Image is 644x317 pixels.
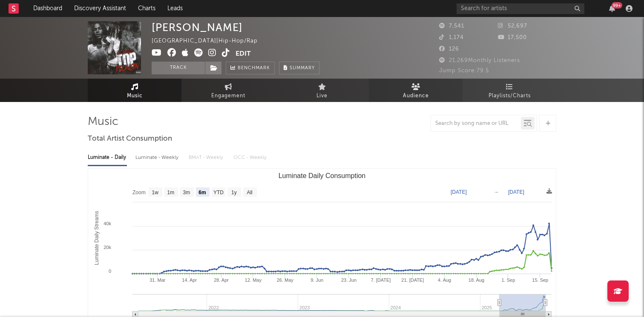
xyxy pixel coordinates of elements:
text: 40k [103,221,111,226]
span: 7,541 [439,23,464,29]
text: 0 [109,269,111,274]
text: 9. Jun [310,277,323,283]
text: YTD [213,190,224,195]
text: 18. Aug [469,277,484,283]
span: Benchmark [238,63,270,74]
text: [DATE] [508,189,524,195]
span: 21,269 Monthly Listeners [439,58,520,63]
text: 21. [DATE] [401,277,424,283]
a: Music [88,79,181,102]
text: 23. Jun [341,277,356,283]
text: → [494,189,499,195]
button: Summary [279,62,319,74]
span: 1,174 [439,35,464,40]
a: Benchmark [226,62,275,74]
text: Zoom [132,190,146,195]
text: 28. Apr [214,277,229,283]
span: Playlists/Charts [489,91,531,101]
text: 26. May [277,277,294,283]
span: Jump Score: 79.5 [439,68,489,74]
text: [DATE] [451,189,467,195]
span: Live [316,91,328,101]
text: 15. Sep [532,277,548,283]
span: Summary [290,66,315,71]
text: 7. [DATE] [371,277,391,283]
input: Search by song name or URL [431,120,521,127]
text: 1. Sep [501,277,515,283]
span: 126 [439,46,459,52]
div: [GEOGRAPHIC_DATA] | Hip-Hop/Rap [152,36,267,46]
span: 17,500 [498,35,527,40]
text: 1w [152,190,159,195]
text: 1y [231,190,237,195]
span: Audience [403,91,429,101]
a: Audience [369,79,463,102]
button: Track [152,62,205,74]
text: 14. Apr [182,277,197,283]
a: Engagement [181,79,275,102]
text: 31. Mar [149,277,166,283]
text: 4. Aug [438,277,451,283]
span: Total Artist Consumption [88,134,172,144]
span: Engagement [211,91,245,101]
div: [PERSON_NAME] [152,21,243,34]
div: Luminate - Weekly [135,150,180,165]
input: Search for artists [457,3,584,14]
text: All [247,190,252,195]
text: Luminate Daily Streams [94,211,100,265]
a: Playlists/Charts [463,79,556,102]
text: Luminate Daily Consumption [279,172,366,179]
span: Music [127,91,143,101]
text: 20k [103,245,111,250]
button: 99+ [609,5,615,12]
text: 12. May [245,277,262,283]
text: 1m [167,190,175,195]
button: Edit [236,48,251,59]
text: 6m [198,190,206,195]
div: 99 + [612,2,622,8]
div: Luminate - Daily [88,150,127,165]
a: Live [275,79,369,102]
text: 3m [183,190,190,195]
span: 52,697 [498,23,527,29]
